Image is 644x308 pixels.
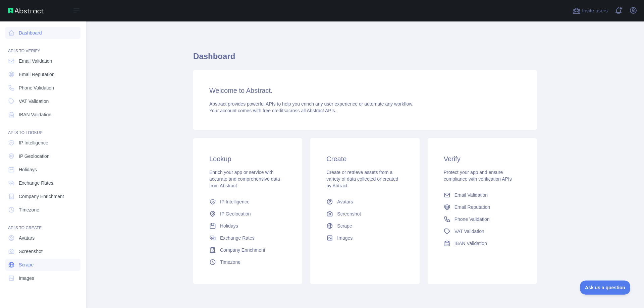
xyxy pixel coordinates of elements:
[5,40,80,54] div: API'S TO VERIFY
[209,86,521,95] h3: Welcome to Abstract.
[19,166,37,173] span: Holidays
[19,153,50,160] span: IP Geolocation
[19,193,64,200] span: Company Enrichment
[19,206,39,213] span: Timezone
[324,232,406,244] a: Images
[19,261,34,268] span: Scrape
[5,150,80,162] a: IP Geolocation
[337,198,353,205] span: Avatars
[220,235,255,241] span: Exchange Rates
[19,248,43,255] span: Screenshot
[441,201,523,213] a: Email Reputation
[5,217,80,231] div: API'S TO CREATE
[5,137,80,149] a: IP Intelligence
[5,177,80,189] a: Exchange Rates
[444,154,521,164] h3: Verify
[220,210,251,217] span: IP Geolocation
[441,189,523,201] a: Email Validation
[220,223,238,229] span: Holidays
[207,208,289,220] a: IP Geolocation
[19,180,53,186] span: Exchange Rates
[326,154,403,164] h3: Create
[5,245,80,257] a: Screenshot
[324,196,406,208] a: Avatars
[207,244,289,256] a: Company Enrichment
[5,109,80,121] a: IBAN Validation
[5,95,80,107] a: VAT Validation
[207,232,289,244] a: Exchange Rates
[324,208,406,220] a: Screenshot
[5,68,80,80] a: Email Reputation
[8,8,44,13] img: Abstract API
[207,220,289,232] a: Holidays
[324,220,406,232] a: Scrape
[337,210,361,217] span: Screenshot
[454,240,487,247] span: IBAN Validation
[207,256,289,268] a: Timezone
[209,170,280,188] span: Enrich your app or service with accurate and comprehensive data from Abstract
[454,192,488,198] span: Email Validation
[19,235,35,241] span: Avatars
[5,259,80,271] a: Scrape
[19,58,52,64] span: Email Validation
[5,232,80,244] a: Avatars
[19,98,49,105] span: VAT Validation
[220,198,250,205] span: IP Intelligence
[5,190,80,202] a: Company Enrichment
[263,108,286,113] span: free credits
[5,122,80,135] div: API'S TO LOOKUP
[209,101,414,107] span: Abstract provides powerful APIs to help you enrich any user experience or automate any workflow.
[337,235,353,241] span: Images
[441,225,523,237] a: VAT Validation
[19,275,34,282] span: Images
[193,51,537,67] h1: Dashboard
[580,281,631,295] iframe: Toggle Customer Support
[454,216,490,223] span: Phone Validation
[5,55,80,67] a: Email Validation
[337,223,352,229] span: Scrape
[5,272,80,284] a: Images
[454,204,490,210] span: Email Reputation
[5,27,80,39] a: Dashboard
[444,170,512,182] span: Protect your app and ensure compliance with verification APIs
[209,154,286,164] h3: Lookup
[19,139,48,146] span: IP Intelligence
[209,108,336,113] span: Your account comes with across all Abstract APIs.
[5,204,80,216] a: Timezone
[19,111,51,118] span: IBAN Validation
[326,170,398,188] span: Create or retrieve assets from a variety of data collected or created by Abtract
[441,237,523,249] a: IBAN Validation
[5,164,80,176] a: Holidays
[220,247,265,253] span: Company Enrichment
[582,7,608,15] span: Invite users
[19,71,55,78] span: Email Reputation
[441,213,523,225] a: Phone Validation
[571,5,609,16] button: Invite users
[19,84,54,91] span: Phone Validation
[207,196,289,208] a: IP Intelligence
[220,259,240,265] span: Timezone
[454,228,484,235] span: VAT Validation
[5,82,80,94] a: Phone Validation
